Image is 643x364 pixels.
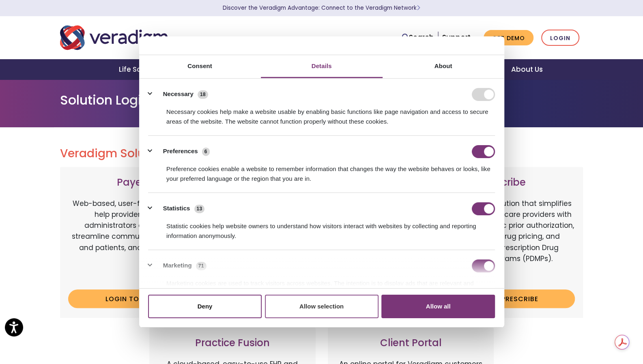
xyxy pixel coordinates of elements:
[148,158,495,183] div: Preference cookies enable a website to remember information that changes the way the website beha...
[148,145,215,158] button: Preferences (6)
[60,147,583,161] h2: Veradigm Solutions
[501,59,552,80] a: About Us
[265,295,378,318] button: Allow selection
[261,55,383,78] a: Details
[163,90,194,99] label: Necessary
[148,202,210,215] button: Statistics (13)
[402,32,434,43] a: Search
[383,55,504,78] a: About
[157,337,308,349] h3: Practice Fusion
[68,289,218,308] a: Login to Payerpath
[60,92,583,108] h1: Solution Login
[139,55,261,78] a: Consent
[442,32,471,42] a: Support
[417,4,420,12] span: Learn More
[148,101,495,126] div: Necessary cookies help make a website usable by enabling basic functions like page navigation and...
[336,337,486,349] h3: Client Portal
[163,261,192,270] label: Marketing
[68,198,218,283] p: Web-based, user-friendly solutions that help providers and practice administrators enhance revenu...
[148,88,213,101] button: Necessary (18)
[381,295,495,318] button: Allow all
[541,30,579,46] a: Login
[60,24,172,51] img: Veradigm logo
[109,59,176,80] a: Life Sciences
[223,4,420,12] a: Discover the Veradigm Advantage: Connect to the Veradigm NetworkLearn More
[68,177,218,188] h3: Payerpath
[484,30,533,46] a: Get Demo
[163,204,190,213] label: Statistics
[163,147,198,156] label: Preferences
[148,259,211,272] button: Marketing (71)
[148,215,495,240] div: Statistic cookies help website owners to understand how visitors interact with websites by collec...
[148,272,495,298] div: Marketing cookies are used to track visitors across websites. The intention is to display ads tha...
[148,295,262,318] button: Deny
